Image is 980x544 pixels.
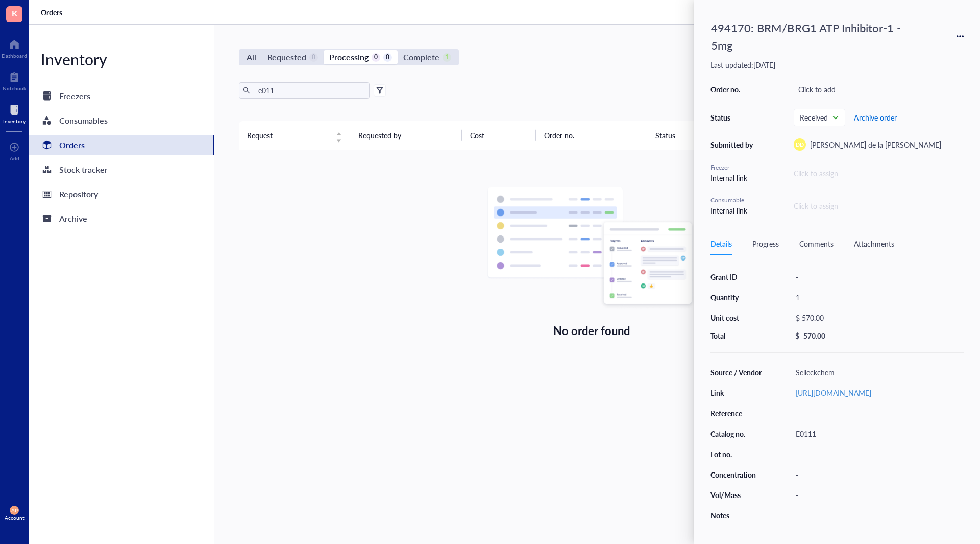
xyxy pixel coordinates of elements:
a: Inventory [3,102,26,124]
div: Concentration [710,470,763,479]
div: Add [10,155,19,161]
a: [URL][DOMAIN_NAME] [796,388,871,398]
button: Archive order [853,109,897,126]
span: AP [11,507,18,513]
div: 0 [372,53,380,62]
div: 570.00 [803,331,825,340]
div: Stock tracker [59,162,108,177]
div: - [791,406,964,420]
div: - [791,508,964,523]
div: Consumable [710,196,756,205]
div: Orders [59,138,85,152]
a: Consumables [29,110,214,131]
div: Total [710,331,763,340]
th: Status [647,121,722,150]
div: Inventory [29,49,214,69]
th: Request [239,121,350,150]
span: [PERSON_NAME] de la [PERSON_NAME] [810,139,941,150]
div: Complete [403,50,439,64]
img: Empty state [487,187,696,310]
div: 0 [309,53,318,62]
span: Archive order [854,113,897,122]
a: Repository [29,184,214,204]
div: Internal link [710,205,756,216]
div: Quantity [710,293,763,302]
div: 494170: BRM/BRG1 ATP Inhibitor-1 - 5mg [706,16,921,56]
a: Orders [41,8,64,17]
a: Notebook [3,69,26,91]
div: Last updated: [DATE] [710,60,964,69]
div: Click to add [794,82,964,97]
div: $ [795,331,799,340]
div: Submitted by [710,140,756,149]
div: Processing [329,50,369,64]
a: Freezers [29,86,214,106]
div: E0111 [791,427,964,441]
div: Click to assign [794,168,964,179]
div: Repository [59,187,98,201]
div: All [247,50,256,64]
input: Find orders in table [254,83,365,98]
div: Source / Vendor [710,368,763,377]
div: Freezers [59,89,90,103]
a: Archive [29,208,214,229]
div: $ 570.00 [791,311,960,325]
span: Received [800,113,837,122]
span: K [12,7,17,19]
div: - [791,488,964,502]
div: Grant ID [710,272,763,281]
span: DD [796,140,804,149]
th: Requested by [350,121,461,150]
span: Request [247,130,330,141]
div: Reference [710,409,763,418]
div: Status [710,113,756,122]
th: Order no. [536,121,647,150]
div: Order no. [710,85,756,94]
div: Click to assign [794,200,964,211]
th: Cost [462,121,536,150]
div: Comments [799,238,834,249]
div: segmented control [239,49,459,65]
div: 1 [443,53,451,62]
div: Archive [59,211,87,226]
div: Freezer [710,163,756,172]
div: Account [5,515,24,521]
a: Orders [29,135,214,155]
div: Inventory [3,118,26,124]
div: Consumables [59,113,108,128]
a: Stock tracker [29,159,214,180]
div: Unit cost [710,313,763,322]
div: Dashboard [2,53,27,59]
a: Dashboard [2,36,27,59]
div: Link [710,388,763,397]
div: No order found [553,322,630,339]
div: Selleckchem [791,365,964,380]
div: Notes [710,511,763,520]
div: Progress [752,238,779,249]
div: Attachments [854,238,894,249]
div: Internal link [710,172,756,183]
div: 0 [383,53,392,62]
div: 1 [791,290,964,304]
div: Requested [267,50,306,64]
div: Catalog no. [710,429,763,438]
div: Vol/Mass [710,490,763,500]
div: - [791,447,964,461]
div: - [791,467,964,482]
div: Notebook [3,85,26,91]
div: Details [710,238,732,249]
div: Lot no. [710,450,763,459]
div: - [791,270,964,284]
